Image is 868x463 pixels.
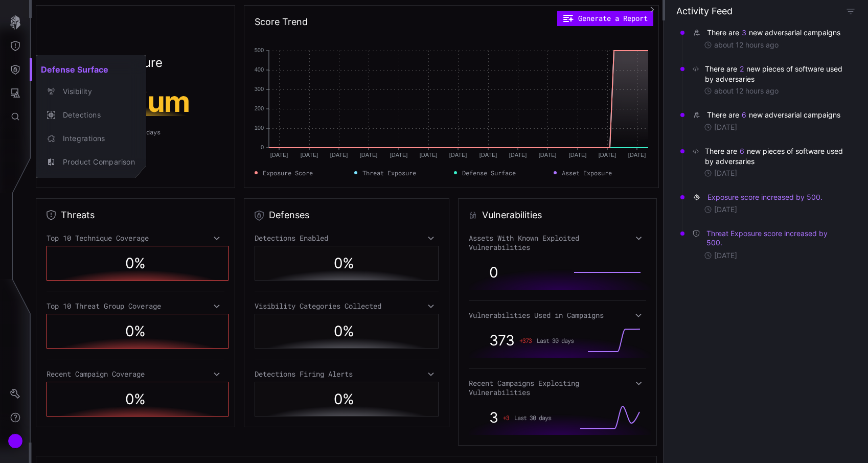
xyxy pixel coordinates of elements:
div: Detections [58,109,135,122]
div: Product Comparison [58,156,135,169]
h2: Defense Surface [36,59,146,80]
div: Integrations [58,132,135,145]
div: Visibility [58,85,135,98]
button: Visibility [36,80,146,103]
button: Detections [36,103,146,127]
button: Product Comparison [36,150,146,174]
button: Integrations [36,127,146,150]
